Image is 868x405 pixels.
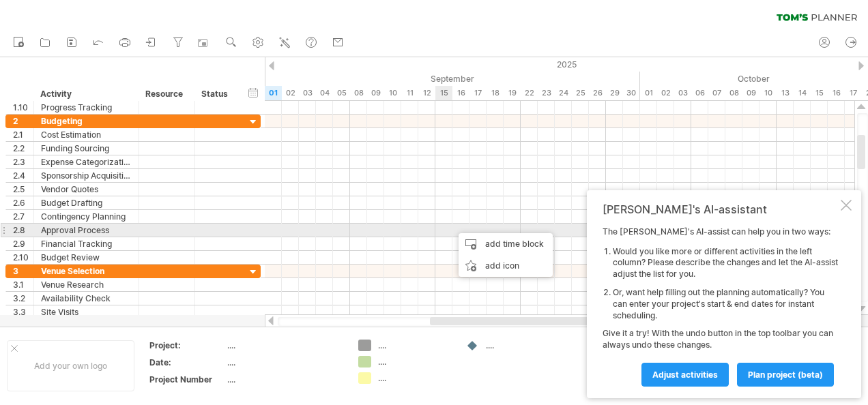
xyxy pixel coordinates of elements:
[811,86,828,100] div: Wednesday, 15 October 2025
[378,356,452,367] div: ....
[486,340,560,351] div: ....
[41,183,132,196] div: Vendor Quotes
[572,86,589,100] div: Thursday, 25 September 2025
[41,210,132,223] div: Contingency Planning
[41,169,132,182] div: Sponsorship Acquisition
[13,265,33,277] div: 3
[265,86,282,100] div: Monday, 1 September 2025
[13,278,33,291] div: 3.1
[845,86,862,100] div: Friday, 17 October 2025
[13,210,33,223] div: 2.7
[13,128,33,141] div: 2.1
[623,86,640,100] div: Tuesday, 30 September 2025
[777,86,794,100] div: Monday, 13 October 2025
[316,86,333,100] div: Thursday, 4 September 2025
[794,86,811,100] div: Tuesday, 14 October 2025
[282,86,299,100] div: Tuesday, 2 September 2025
[725,86,742,100] div: Wednesday, 8 October 2025
[41,128,132,141] div: Cost Estimation
[41,265,132,277] div: Venue Selection
[13,115,33,127] div: 2
[606,86,623,100] div: Monday, 29 September 2025
[227,357,342,368] div: ....
[742,86,759,100] div: Thursday, 9 October 2025
[13,142,33,155] div: 2.2
[613,287,838,321] li: Or, want help filling out the planning automatically? You can enter your project's start & end da...
[401,86,418,100] div: Thursday, 11 September 2025
[737,363,834,387] a: plan project (beta)
[613,246,838,280] li: Would you like more or different activities in the left column? Please describe the changes and l...
[759,86,777,100] div: Friday, 10 October 2025
[7,340,134,391] div: Add your own logo
[13,155,33,168] div: 2.3
[378,372,452,384] div: ....
[469,86,487,100] div: Wednesday, 17 September 2025
[674,86,691,100] div: Friday, 3 October 2025
[41,196,132,209] div: Budget Drafting
[538,86,555,100] div: Tuesday, 23 September 2025
[40,87,131,101] div: Activity
[603,226,838,386] div: The [PERSON_NAME]'s AI-assist can help you in two ways: Give it a try! With the undo button in th...
[384,86,401,100] div: Wednesday, 10 September 2025
[13,196,33,209] div: 2.6
[227,374,342,385] div: ....
[227,340,342,351] div: ....
[13,224,33,237] div: 2.8
[149,340,225,351] div: Project:
[13,101,33,114] div: 1.10
[149,357,225,368] div: Date:
[41,292,132,305] div: Availability Check
[41,224,132,237] div: Approval Process
[41,142,132,155] div: Funding Sourcing
[603,202,838,216] div: [PERSON_NAME]'s AI-assistant
[13,292,33,305] div: 3.2
[333,86,350,100] div: Friday, 5 September 2025
[828,86,845,100] div: Thursday, 16 October 2025
[41,305,132,318] div: Site Visits
[589,86,606,100] div: Friday, 26 September 2025
[350,86,367,100] div: Monday, 8 September 2025
[145,87,187,101] div: Resource
[13,183,33,196] div: 2.5
[41,237,132,250] div: Financial Tracking
[708,86,725,100] div: Tuesday, 7 October 2025
[641,363,729,387] a: Adjust activities
[748,370,823,380] span: plan project (beta)
[201,87,231,101] div: Status
[504,86,521,100] div: Friday, 19 September 2025
[299,86,316,100] div: Wednesday, 3 September 2025
[521,86,538,100] div: Monday, 22 September 2025
[418,86,435,100] div: Friday, 12 September 2025
[487,86,504,100] div: Thursday, 18 September 2025
[555,86,572,100] div: Wednesday, 24 September 2025
[41,251,132,264] div: Budget Review
[435,86,452,100] div: Monday, 15 September 2025
[41,101,132,114] div: Progress Tracking
[459,255,553,277] div: add icon
[13,237,33,250] div: 2.9
[13,305,33,318] div: 3.3
[41,278,132,291] div: Venue Research
[13,251,33,264] div: 2.10
[41,115,132,127] div: Budgeting
[652,370,718,380] span: Adjust activities
[13,169,33,182] div: 2.4
[265,72,640,86] div: September 2025
[452,86,469,100] div: Tuesday, 16 September 2025
[459,233,553,255] div: add time block
[367,86,384,100] div: Tuesday, 9 September 2025
[640,86,657,100] div: Wednesday, 1 October 2025
[378,340,452,351] div: ....
[149,374,225,385] div: Project Number
[691,86,708,100] div: Monday, 6 October 2025
[657,86,674,100] div: Thursday, 2 October 2025
[41,155,132,168] div: Expense Categorization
